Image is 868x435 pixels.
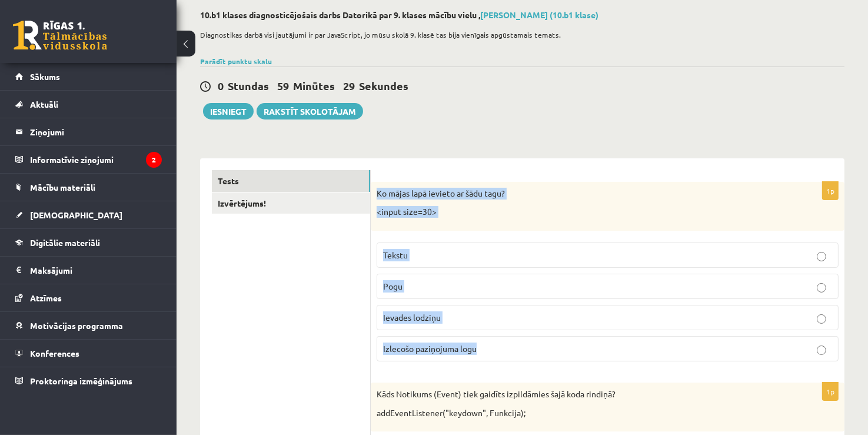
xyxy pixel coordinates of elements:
span: Minūtes [293,79,335,92]
button: Iesniegt [203,103,254,119]
a: Maksājumi [15,257,162,284]
i: 2 [146,152,162,168]
a: Informatīvie ziņojumi2 [15,146,162,173]
p: Diagnostikas darbā visi jautājumi ir par JavaScript, jo mūsu skolā 9. klasē tas bija vienīgais ap... [200,29,839,40]
input: Pogu [817,283,826,293]
input: Ievades lodziņu [817,314,826,324]
p: addEventListener("keydown", Funkcija); [377,407,780,419]
p: 1p [822,181,839,200]
span: 0 [218,79,224,92]
span: Sekundes [359,79,408,92]
a: Parādīt punktu skalu [200,57,272,66]
span: Motivācijas programma [30,320,123,331]
span: Ievades lodziņu [383,312,441,323]
a: [PERSON_NAME] (10.b1 klase) [480,9,598,20]
a: Rīgas 1. Tālmācības vidusskola [13,21,107,50]
a: Mācību materiāli [15,174,162,201]
legend: Ziņojumi [30,118,162,145]
a: Aktuāli [15,91,162,118]
legend: Informatīvie ziņojumi [30,146,162,173]
p: 1p [822,382,839,401]
p: <input size=30> [377,206,780,218]
a: [DEMOGRAPHIC_DATA] [15,201,162,228]
span: [DEMOGRAPHIC_DATA] [30,210,122,220]
input: Izlecošo paziņojuma logu [817,346,826,355]
a: Atzīmes [15,284,162,311]
a: Ziņojumi [15,118,162,145]
span: Pogu [383,281,403,291]
span: Sākums [30,71,60,82]
h2: 10.b1 klases diagnosticējošais darbs Datorikā par 9. klases mācību vielu , [200,10,844,20]
span: Proktoringa izmēģinājums [30,376,132,386]
p: Kāds Notikums (Event) tiek gaidīts izpildāmies šajā koda rindiņā? [377,388,780,400]
span: Izlecošo paziņojuma logu [383,343,477,354]
a: Motivācijas programma [15,312,162,339]
span: Aktuāli [30,99,58,109]
span: Konferences [30,348,79,358]
a: Tests [212,170,370,192]
p: Ko mājas lapā ievieto ar šādu tagu? [377,188,780,200]
span: Tekstu [383,250,408,260]
a: Digitālie materiāli [15,229,162,256]
a: Konferences [15,340,162,367]
span: 59 [277,79,289,92]
a: Izvērtējums! [212,192,370,214]
span: Atzīmes [30,293,62,303]
span: Mācību materiāli [30,182,95,192]
span: Stundas [228,79,269,92]
span: Digitālie materiāli [30,237,100,248]
a: Rakstīt skolotājam [257,103,363,119]
legend: Maksājumi [30,257,162,284]
span: 29 [343,79,355,92]
a: Proktoringa izmēģinājums [15,367,162,394]
input: Tekstu [817,252,826,261]
a: Sākums [15,63,162,90]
